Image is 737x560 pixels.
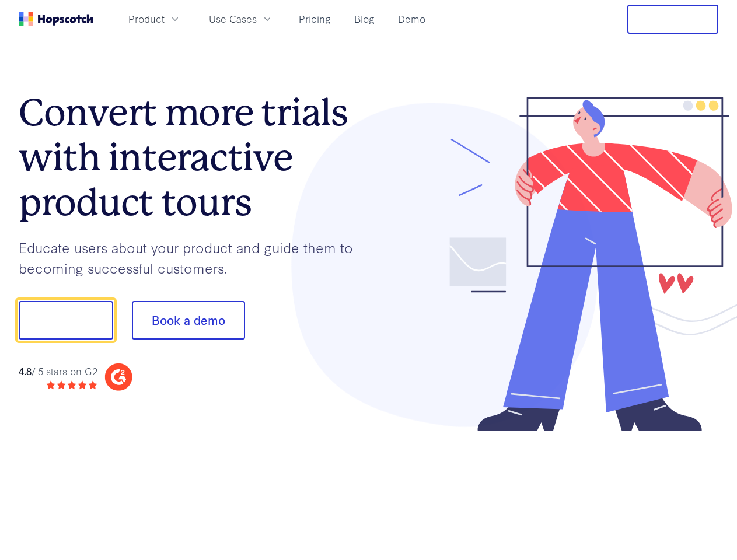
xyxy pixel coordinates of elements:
button: Book a demo [132,301,245,339]
button: Use Cases [202,9,280,29]
a: Home [19,12,93,26]
a: Demo [393,9,430,29]
span: Product [128,12,165,26]
a: Blog [350,9,379,29]
span: Use Cases [209,12,257,26]
strong: 4.8 [19,364,32,377]
div: / 5 stars on G2 [19,364,97,379]
a: Pricing [294,9,336,29]
button: Show me! [19,301,113,339]
button: Product [121,9,188,29]
h1: Convert more trials with interactive product tours [19,90,369,225]
button: Free Trial [627,5,718,34]
p: Educate users about your product and guide them to becoming successful customers. [19,237,369,278]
